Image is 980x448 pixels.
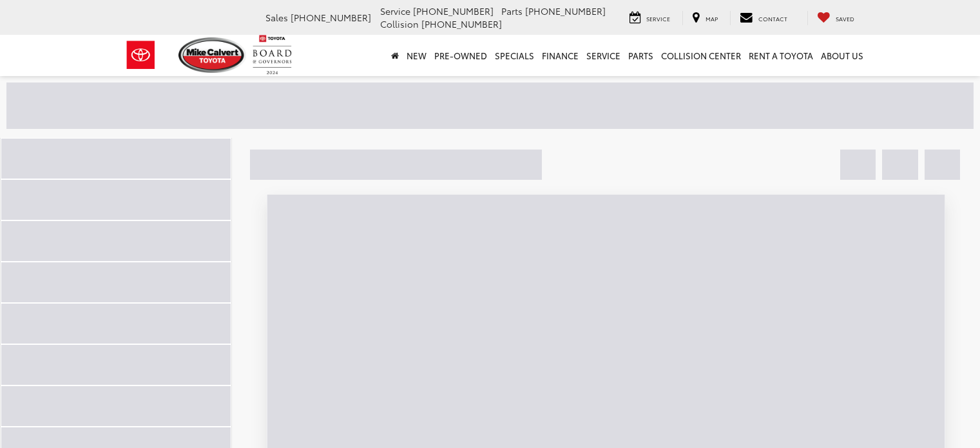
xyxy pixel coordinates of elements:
[745,35,817,76] a: Rent a Toyota
[265,11,288,24] span: Sales
[178,37,247,73] img: Mike Calvert Toyota
[538,35,582,76] a: Finance
[491,35,538,76] a: Specials
[421,17,502,30] span: [PHONE_NUMBER]
[403,35,430,76] a: New
[730,11,797,25] a: Contact
[380,17,419,30] span: Collision
[706,14,718,23] span: Map
[758,14,787,23] span: Contact
[646,14,670,23] span: Service
[291,11,371,24] span: [PHONE_NUMBER]
[525,5,606,17] span: [PHONE_NUMBER]
[657,35,745,76] a: Collision Center
[620,11,680,25] a: Service
[817,35,867,76] a: About Us
[501,5,523,17] span: Parts
[413,5,494,17] span: [PHONE_NUMBER]
[380,5,410,17] span: Service
[836,14,854,23] span: Saved
[387,35,403,76] a: Home
[682,11,727,25] a: Map
[807,11,864,25] a: My Saved Vehicles
[624,35,657,76] a: Parts
[582,35,624,76] a: Service
[430,35,491,76] a: Pre-Owned
[117,34,165,76] img: Toyota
